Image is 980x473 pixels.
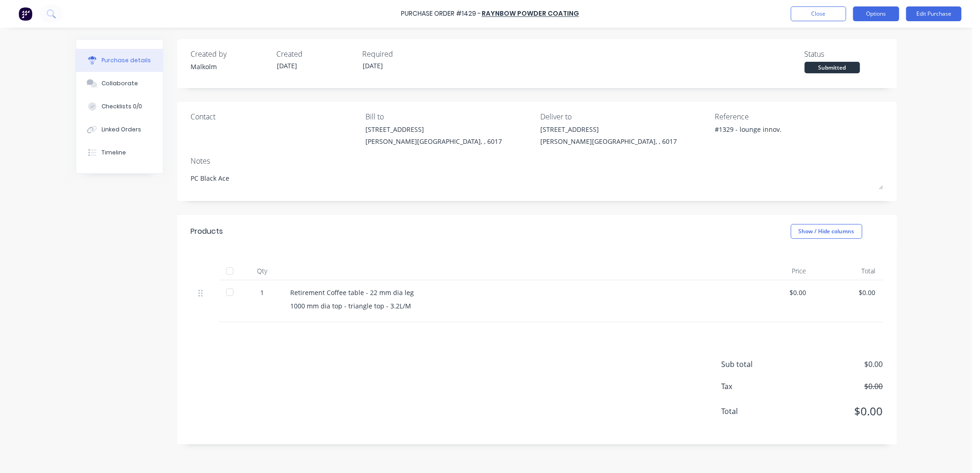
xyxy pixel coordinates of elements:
div: Retirement Coffee table - 22 mm dia leg [291,288,737,297]
a: raynbow powder coating [482,9,579,18]
div: Created [277,48,355,59]
button: Purchase details [76,49,163,72]
button: Checklists 0/0 [76,95,163,118]
div: Collaborate [102,79,138,88]
div: Submitted [805,62,860,73]
button: Close [791,6,846,21]
div: Contact [191,111,359,122]
div: Products [191,226,223,237]
div: Malkolm [191,62,269,71]
span: $0.00 [791,403,883,420]
div: Linked Orders [102,125,141,134]
div: Purchase details [102,56,151,65]
div: Deliver to [540,111,708,122]
textarea: #1329 - lounge innov. [715,124,831,145]
div: Timeline [102,148,126,157]
button: Edit Purchase [906,6,962,21]
span: Tax [722,381,791,392]
div: Bill to [365,111,533,122]
button: Linked Orders [76,118,163,141]
div: Reference [715,111,883,122]
button: Show / Hide columns [791,224,862,239]
span: $0.00 [791,381,883,392]
div: Price [745,262,814,280]
div: Total [814,262,883,280]
div: 1 [249,288,276,297]
div: $0.00 [752,288,807,297]
div: 1000 mm dia top - triangle top - 3.2L/M [291,301,737,311]
button: Timeline [76,141,163,164]
div: Created by [191,48,269,59]
div: Required [363,48,441,59]
span: Sub total [722,359,791,370]
button: Collaborate [76,72,163,95]
div: Purchase Order #1429 - [401,9,481,19]
div: Qty [242,262,283,280]
div: [STREET_ADDRESS] [540,124,677,134]
div: Notes [191,155,883,166]
div: [PERSON_NAME][GEOGRAPHIC_DATA], , 6017 [365,136,502,146]
button: Options [853,6,899,21]
span: Total [722,406,791,417]
img: Factory [18,7,32,21]
textarea: PC Black Ace [191,169,883,189]
div: [PERSON_NAME][GEOGRAPHIC_DATA], , 6017 [540,136,677,146]
div: Status [805,48,883,59]
div: $0.00 [821,288,876,297]
div: Checklists 0/0 [102,102,142,111]
span: $0.00 [791,359,883,370]
div: [STREET_ADDRESS] [365,124,502,134]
